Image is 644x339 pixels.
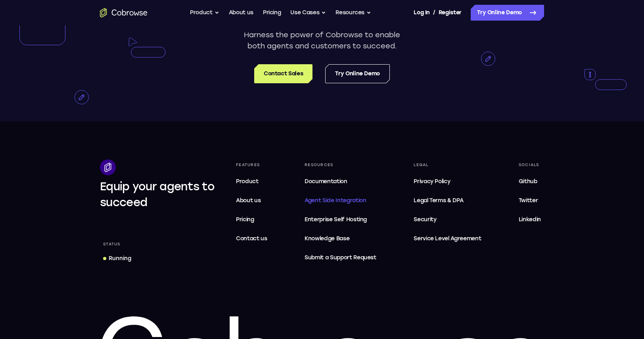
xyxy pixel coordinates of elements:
a: About us [229,5,253,21]
span: Privacy Policy [414,178,450,185]
a: Knowledge Base [301,231,379,247]
a: Enterprise Self Hosting [301,212,379,228]
a: Running [100,251,134,266]
a: Try Online Demo [325,64,390,83]
a: Legal Terms & DPA [410,193,484,209]
span: Submit a Support Request [305,253,376,262]
a: Log In [414,5,429,21]
a: Register [439,5,462,21]
span: Enterprise Self Hosting [305,215,376,224]
a: Product [233,174,270,190]
a: Agent Side Integration [301,193,379,209]
span: Documentation [305,178,347,185]
button: Resources [335,5,371,21]
div: Legal [410,159,484,170]
a: Try Online Demo [471,5,544,21]
div: Resources [301,159,379,170]
a: Contact Sales [254,64,312,83]
a: Twitter [516,193,544,209]
span: Security [414,216,436,223]
a: Linkedin [516,212,544,228]
span: Legal Terms & DPA [414,197,463,204]
a: Contact us [233,231,270,247]
span: Github [519,178,537,185]
span: Equip your agents to succeed [100,180,215,209]
span: Contact us [236,235,267,242]
div: Running [109,255,131,262]
span: Knowledge Base [305,235,349,242]
span: Service Level Agreement [414,234,481,243]
button: Use Cases [290,5,326,21]
div: Socials [516,159,544,170]
span: Pricing [236,216,254,223]
a: Service Level Agreement [410,231,484,247]
div: Features [233,159,270,170]
a: Github [516,174,544,190]
a: Privacy Policy [410,174,484,190]
a: Documentation [301,174,379,190]
span: Agent Side Integration [305,196,376,205]
span: Linkedin [519,216,541,223]
span: About us [236,197,261,204]
a: Pricing [263,5,281,21]
a: Submit a Support Request [301,250,379,266]
a: Security [410,212,484,228]
a: Pricing [233,212,270,228]
a: About us [233,193,270,209]
span: Product [236,178,259,185]
div: Status [100,239,124,250]
button: Product [190,5,219,21]
a: Go to the home page [100,8,148,17]
p: Harness the power of Cobrowse to enable both agents and customers to succeed. [241,29,403,52]
span: / [433,8,435,17]
span: Twitter [519,197,538,204]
